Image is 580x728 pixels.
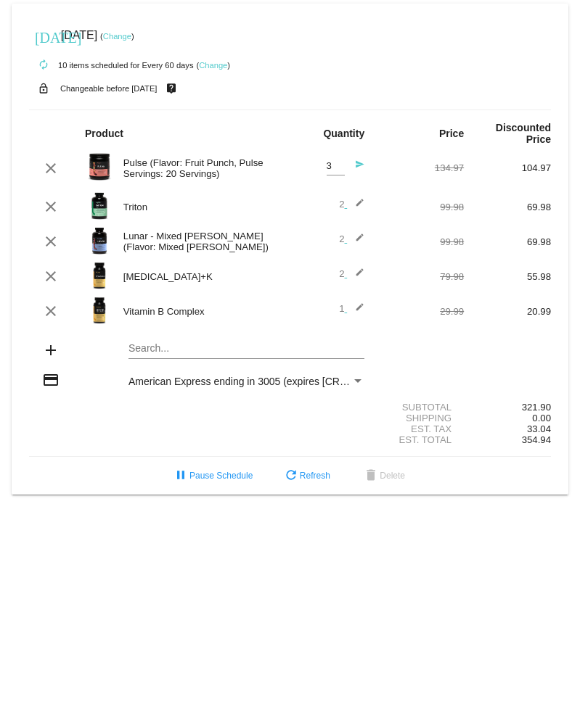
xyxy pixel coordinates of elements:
[42,268,60,285] mat-icon: clear
[347,233,364,250] mat-icon: edit
[464,402,551,413] div: 321.90
[128,376,435,387] span: American Express ending in 3005 (expires [CREDIT_CARD_DATA])
[42,302,60,320] mat-icon: clear
[339,303,364,314] span: 1
[85,128,123,139] strong: Product
[42,371,60,389] mat-icon: credit_card
[172,471,253,481] span: Pause Schedule
[362,468,380,485] mat-icon: delete
[464,271,551,282] div: 55.98
[464,236,551,247] div: 69.98
[339,268,364,279] span: 2
[464,306,551,317] div: 20.99
[362,471,405,481] span: Delete
[42,233,60,250] mat-icon: clear
[527,423,551,434] span: 33.04
[116,306,290,317] div: Vitamin B Complex
[377,413,464,423] div: Shipping
[116,157,290,179] div: Pulse (Flavor: Fruit Punch, Pulse Servings: 20 Servings)
[271,463,342,489] button: Refresh
[347,302,364,320] mat-icon: edit
[377,202,464,212] div: 99.98
[196,61,230,70] small: ( )
[116,271,290,282] div: [MEDICAL_DATA]+K
[60,84,158,93] small: Changeable before [DATE]
[351,463,417,489] button: Delete
[377,423,464,434] div: Est. Tax
[282,471,330,481] span: Refresh
[522,434,551,445] span: 354.94
[172,468,189,485] mat-icon: pause
[35,79,52,98] mat-icon: lock_open
[85,191,114,220] img: Image-1-Carousel-Triton-Transp.png
[42,342,60,359] mat-icon: add
[347,268,364,285] mat-icon: edit
[377,162,464,173] div: 134.97
[339,233,364,244] span: 2
[35,28,52,45] mat-icon: [DATE]
[377,402,464,413] div: Subtotal
[163,79,180,98] mat-icon: live_help
[532,413,551,423] span: 0.00
[116,231,290,252] div: Lunar - Mixed [PERSON_NAME] (Flavor: Mixed [PERSON_NAME])
[347,198,364,215] mat-icon: edit
[116,202,290,212] div: Triton
[35,57,52,74] mat-icon: autorenew
[42,198,60,215] mat-icon: clear
[347,160,364,177] mat-icon: send
[103,32,131,41] a: Change
[85,152,114,181] img: Image-1-Carousel-Pulse-20S-Fruit-Punch-Transp.png
[377,271,464,282] div: 79.98
[464,162,551,173] div: 104.97
[377,434,464,445] div: Est. Total
[85,296,114,325] img: vitamin-b-image.png
[42,160,60,177] mat-icon: clear
[199,61,227,70] a: Change
[85,226,114,255] img: Image-1-Carousel-Lunar-MB-Roman-Berezecky.png
[377,236,464,247] div: 99.98
[439,128,464,139] strong: Price
[339,199,364,210] span: 2
[327,161,345,172] input: Quantity
[323,128,364,139] strong: Quantity
[377,306,464,317] div: 29.99
[282,468,300,485] mat-icon: refresh
[496,122,551,145] strong: Discounted Price
[100,32,134,41] small: ( )
[160,463,264,489] button: Pause Schedule
[128,376,364,387] mat-select: Payment Method
[128,343,364,355] input: Search...
[29,61,194,70] small: 10 items scheduled for Every 60 days
[464,202,551,212] div: 69.98
[85,261,114,290] img: Image-1-Carousel-Vitamin-DK-Photoshoped-1000x1000-1.png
